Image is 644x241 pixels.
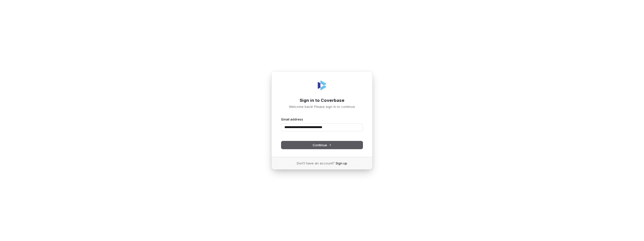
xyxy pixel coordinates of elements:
[281,117,303,122] label: Email address
[281,98,363,104] h1: Sign in to Coverbase
[336,161,347,165] a: Sign up
[316,79,328,91] img: Coverbase
[281,104,363,109] p: Welcome back! Please sign in to continue
[313,143,332,147] span: Continue
[281,141,363,149] button: Continue
[297,161,335,165] span: Don’t have an account?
